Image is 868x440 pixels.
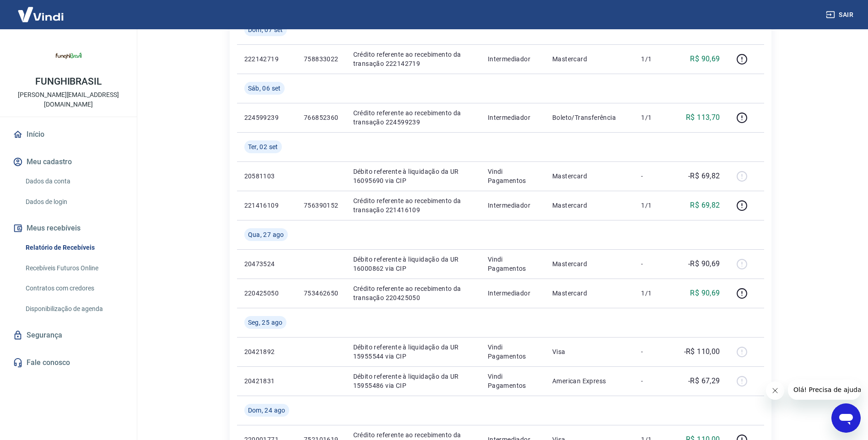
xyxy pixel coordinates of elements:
span: Sáb, 06 set [248,84,281,93]
p: - [641,172,668,181]
p: Mastercard [552,289,626,298]
p: R$ 90,69 [690,288,720,299]
p: Mastercard [552,259,626,268]
p: Mastercard [552,201,626,210]
p: American Express [552,376,626,386]
p: Crédito referente ao recebimento da transação 222142719 [353,50,473,68]
p: 1/1 [641,54,668,64]
p: 1/1 [641,113,668,122]
p: 20473524 [244,259,289,268]
button: Meus recebíveis [11,218,126,238]
p: Crédito referente ao recebimento da transação 224599239 [353,108,473,127]
p: - [641,376,668,386]
span: Seg, 25 ago [248,318,283,327]
a: Segurança [11,325,126,345]
a: Contratos com credores [22,279,126,298]
p: Débito referente à liquidação da UR 16000862 via CIP [353,255,473,273]
span: Qua, 27 ago [248,230,284,239]
p: Intermediador [488,113,538,122]
p: - [641,259,668,268]
img: Vindi [11,0,70,28]
p: 224599239 [244,113,289,122]
p: 220425050 [244,289,289,298]
iframe: Fechar mensagem [766,381,784,400]
a: Dados da conta [22,172,126,191]
span: Ter, 02 set [248,142,278,151]
p: 766852360 [304,113,339,122]
p: 20421831 [244,376,289,386]
p: Vindi Pagamentos [488,167,538,185]
p: 756390152 [304,201,339,210]
p: Débito referente à liquidação da UR 16095690 via CIP [353,167,473,185]
p: Mastercard [552,54,626,64]
p: R$ 90,69 [690,54,720,64]
p: 1/1 [641,289,668,298]
p: -R$ 67,29 [688,376,720,386]
p: Mastercard [552,172,626,181]
p: Vindi Pagamentos [488,255,538,273]
a: Recebíveis Futuros Online [22,259,126,278]
p: Vindi Pagamentos [488,372,538,390]
p: FUNGHIBRASIL [35,77,102,86]
p: R$ 113,70 [686,112,720,123]
p: Vindi Pagamentos [488,343,538,361]
span: Dom, 24 ago [248,406,286,415]
p: 222142719 [244,54,289,64]
iframe: Botão para abrir a janela de mensagens [831,403,861,433]
a: Fale conosco [11,353,126,373]
p: 753462650 [304,289,339,298]
p: 221416109 [244,201,289,210]
a: Relatório de Recebíveis [22,238,126,257]
p: Intermediador [488,54,538,64]
span: Dom, 07 set [248,25,283,34]
button: Sair [824,6,857,23]
p: -R$ 110,00 [684,346,720,357]
iframe: Mensagem da empresa [788,380,861,400]
p: Débito referente à liquidação da UR 15955544 via CIP [353,343,473,361]
a: Início [11,124,126,145]
p: Intermediador [488,289,538,298]
p: Intermediador [488,201,538,210]
p: -R$ 69,82 [688,171,720,182]
p: 20581103 [244,172,289,181]
p: Crédito referente ao recebimento da transação 220425050 [353,284,473,302]
p: [PERSON_NAME][EMAIL_ADDRESS][DOMAIN_NAME] [7,90,129,109]
p: 758833022 [304,54,339,64]
p: - [641,347,668,356]
p: Boleto/Transferência [552,113,626,122]
p: 20421892 [244,347,289,356]
img: dd1aea1d-4126-461f-8f62-74ee7d799b1a.jpeg [50,37,87,73]
p: 1/1 [641,201,668,210]
p: -R$ 90,69 [688,258,720,269]
a: Dados de login [22,193,126,211]
button: Meu cadastro [11,152,126,172]
p: Débito referente à liquidação da UR 15955486 via CIP [353,372,473,390]
a: Disponibilização de agenda [22,300,126,318]
p: Visa [552,347,626,356]
p: Crédito referente ao recebimento da transação 221416109 [353,196,473,215]
p: R$ 69,82 [690,200,720,211]
span: Olá! Precisa de ajuda? [5,6,77,14]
